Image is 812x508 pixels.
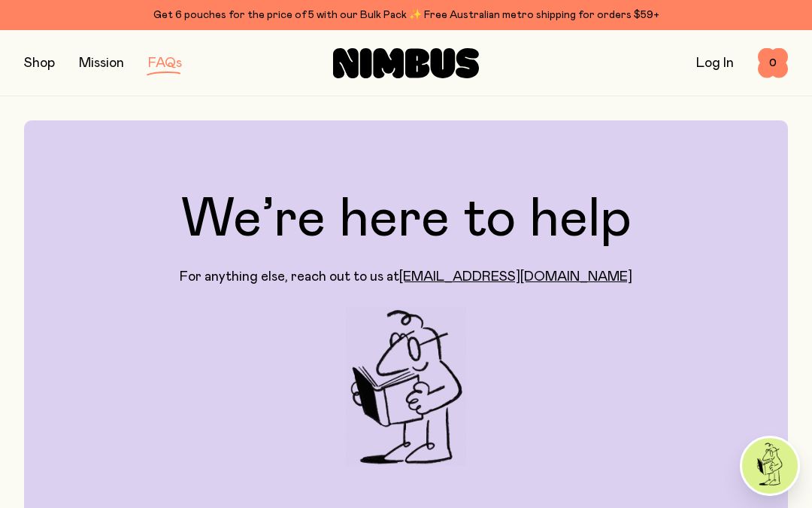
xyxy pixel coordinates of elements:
div: Get 6 pouches for the price of 5 with our Bulk Pack ✨ Free Australian metro shipping for orders $59+ [24,6,788,24]
img: agent [742,438,798,494]
a: Log In [696,56,734,70]
a: [EMAIL_ADDRESS][DOMAIN_NAME] [399,270,632,284]
button: 0 [758,48,788,78]
p: For anything else, reach out to us at [180,268,632,286]
h1: We’re here to help [181,193,632,247]
a: FAQs [148,56,182,70]
a: Mission [79,56,124,70]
